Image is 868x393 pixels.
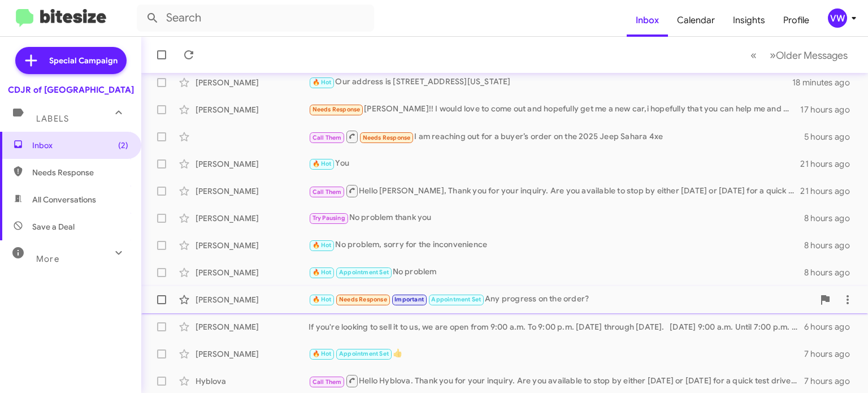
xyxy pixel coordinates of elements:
[804,321,859,332] div: 6 hours ago
[804,213,859,224] div: 8 hours ago
[792,77,859,88] div: 18 minutes ago
[49,55,118,66] span: Special Campaign
[309,129,804,144] div: I am reaching out for a buyer’s order on the 2025 Jeep Sahara 4xe
[309,239,804,252] div: No problem, sorry for the inconvenience
[313,188,342,196] span: Call Them
[196,348,309,360] div: [PERSON_NAME]
[309,76,792,89] div: Our address is [STREET_ADDRESS][US_STATE]
[313,350,332,357] span: 🔥 Hot
[724,4,774,37] a: Insights
[313,79,332,86] span: 🔥 Hot
[339,296,387,303] span: Needs Response
[8,84,134,96] div: CDJR of [GEOGRAPHIC_DATA]
[800,185,859,197] div: 21 hours ago
[313,269,332,276] span: 🔥 Hot
[776,49,848,62] span: Older Messages
[818,8,856,28] button: vw
[339,269,389,276] span: Appointment Set
[394,296,424,303] span: Important
[32,221,75,232] span: Save a Deal
[744,44,854,67] nav: Page navigation example
[196,321,309,332] div: [PERSON_NAME]
[196,77,309,88] div: [PERSON_NAME]
[627,4,668,37] a: Inbox
[339,350,389,357] span: Appointment Set
[36,254,59,264] span: More
[313,106,361,113] span: Needs Response
[196,213,309,224] div: [PERSON_NAME]
[196,104,309,115] div: [PERSON_NAME]
[196,375,309,387] div: Hyblova
[804,267,859,278] div: 8 hours ago
[137,5,374,32] input: Search
[32,167,128,178] span: Needs Response
[309,321,804,332] div: If you're looking to sell it to us, we are open from 9:00 a.m. To 9:00 p.m. [DATE] through [DATE]...
[309,266,804,279] div: No problem
[313,214,345,222] span: Try Pausing
[800,104,859,115] div: 17 hours ago
[313,378,342,386] span: Call Them
[774,4,818,37] a: Profile
[744,44,763,67] button: Previous
[32,140,128,151] span: Inbox
[196,185,309,197] div: [PERSON_NAME]
[36,114,69,124] span: Labels
[313,296,332,303] span: 🔥 Hot
[309,157,800,170] div: You
[15,47,127,74] a: Special Campaign
[309,347,804,360] div: 👍
[431,296,481,303] span: Appointment Set
[804,131,859,142] div: 5 hours ago
[804,375,859,387] div: 7 hours ago
[309,293,814,306] div: Any progress on the order?
[313,160,332,167] span: 🔥 Hot
[750,48,757,62] span: «
[196,240,309,251] div: [PERSON_NAME]
[196,294,309,305] div: [PERSON_NAME]
[668,4,724,37] a: Calendar
[309,374,804,388] div: Hello Hyblova. Thank you for your inquiry. Are you available to stop by either [DATE] or [DATE] f...
[313,134,342,141] span: Call Them
[196,158,309,170] div: [PERSON_NAME]
[313,241,332,249] span: 🔥 Hot
[196,267,309,278] div: [PERSON_NAME]
[763,44,854,67] button: Next
[804,348,859,360] div: 7 hours ago
[770,48,776,62] span: »
[32,194,96,205] span: All Conversations
[363,134,411,141] span: Needs Response
[309,184,800,198] div: Hello [PERSON_NAME], Thank you for your inquiry. Are you available to stop by either [DATE] or [D...
[800,158,859,170] div: 21 hours ago
[828,8,847,28] div: vw
[309,211,804,224] div: No problem thank you
[804,240,859,251] div: 8 hours ago
[118,140,128,151] span: (2)
[309,103,800,116] div: [PERSON_NAME]!! I would love to come out and hopefully get me a new car,i hopefully that you can ...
